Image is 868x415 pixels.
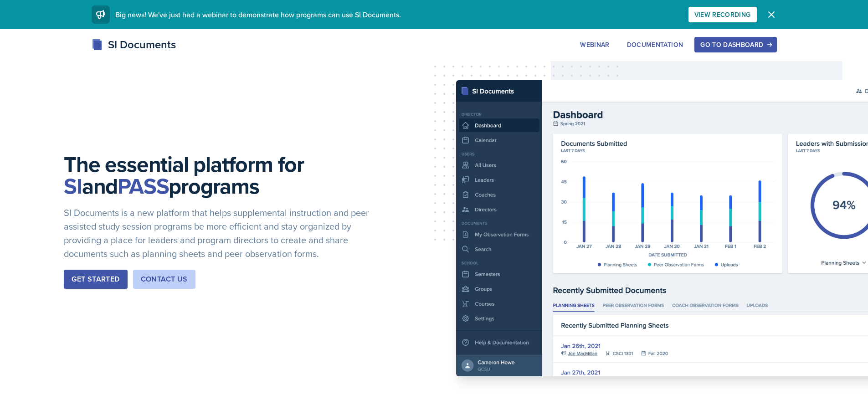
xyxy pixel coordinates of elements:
button: Webinar [574,37,615,52]
div: Get Started [72,274,119,285]
span: Big news! We've just had a webinar to demonstrate how programs can use SI Documents. [115,10,401,20]
button: Documentation [621,37,689,52]
div: SI Documents [92,36,176,53]
button: Contact Us [133,270,195,289]
button: View Recording [688,7,757,22]
div: View Recording [694,11,751,18]
div: Go to Dashboard [700,41,770,48]
button: Get Started [64,270,127,289]
button: Go to Dashboard [694,37,776,52]
div: Documentation [627,41,683,48]
div: Webinar [580,41,609,48]
div: Contact Us [141,274,188,285]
